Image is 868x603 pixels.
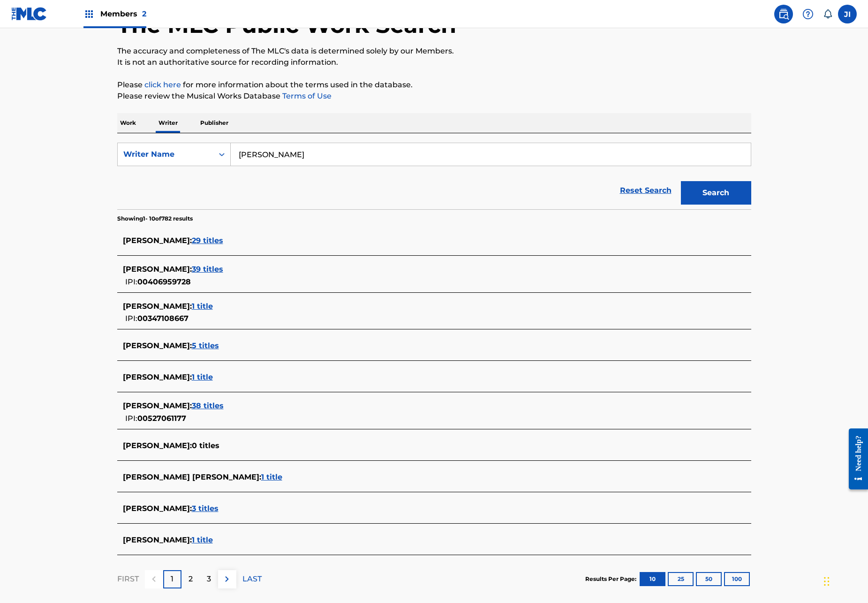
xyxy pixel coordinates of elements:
span: 00347108667 [137,314,189,323]
span: 3 titles [192,504,219,513]
iframe: Chat Widget [821,558,868,603]
span: [PERSON_NAME] [PERSON_NAME] : [123,473,261,481]
span: IPI: [125,314,137,323]
div: Drag [824,567,830,595]
span: IPI: [125,277,137,286]
a: Terms of Use [280,92,332,100]
img: search [778,8,789,20]
p: LAST [242,573,262,585]
img: MLC Logo [11,7,47,21]
span: 0 titles [192,441,219,450]
span: [PERSON_NAME] : [123,265,192,274]
span: [PERSON_NAME] : [123,341,192,350]
button: 10 [640,572,665,586]
button: 100 [724,572,750,586]
p: Work [117,113,139,133]
p: FIRST [117,573,139,585]
iframe: Resource Center [842,420,868,498]
p: Please review the Musical Works Database [117,91,751,102]
p: It is not an authoritative source for recording information. [117,57,751,68]
p: Please for more information about the terms used in the database. [117,79,751,91]
a: click here [144,80,181,89]
p: Writer [156,113,181,133]
a: Public Search [774,5,793,23]
span: 1 title [192,302,213,311]
span: [PERSON_NAME] : [123,504,192,513]
img: Top Rightsholders [83,8,95,20]
span: [PERSON_NAME] : [123,401,192,410]
img: help [802,8,814,20]
button: Search [681,181,751,205]
span: 00527061177 [137,414,186,423]
p: Showing 1 - 10 of 782 results [117,214,193,223]
span: 39 titles [192,265,223,274]
span: [PERSON_NAME] : [123,236,192,245]
div: User Menu [838,5,857,23]
p: The accuracy and completeness of The MLC's data is determined solely by our Members. [117,46,751,57]
p: 1 [171,573,174,585]
span: IPI: [125,414,137,423]
button: 50 [696,572,722,586]
button: 25 [668,572,694,586]
span: 5 titles [192,341,219,350]
div: Notifications [823,9,832,19]
span: [PERSON_NAME] : [123,535,192,544]
span: 1 title [192,535,213,544]
span: 1 title [192,373,213,382]
img: right [221,573,233,585]
span: [PERSON_NAME] : [123,441,192,450]
span: 1 title [261,473,282,481]
form: Search Form [117,143,751,209]
span: 38 titles [192,401,224,410]
span: 29 titles [192,236,223,245]
p: Results Per Page: [585,575,639,583]
span: [PERSON_NAME] : [123,302,192,311]
p: 3 [207,573,211,585]
span: 00406959728 [137,277,191,286]
div: Help [799,5,817,23]
span: [PERSON_NAME] : [123,373,192,382]
span: 2 [142,9,146,18]
span: Members [100,8,146,19]
div: Writer Name [123,149,208,160]
a: Reset Search [615,180,676,201]
p: Publisher [197,113,231,133]
p: 2 [189,573,193,585]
